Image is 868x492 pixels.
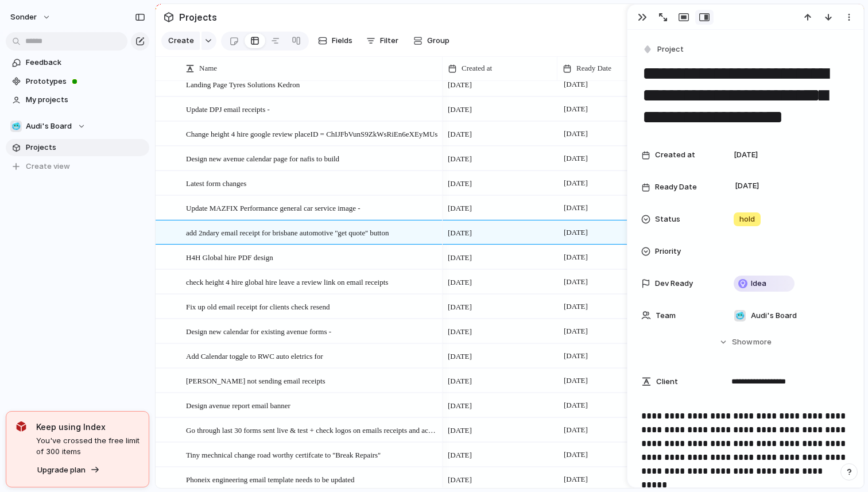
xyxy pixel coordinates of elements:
[448,326,472,338] span: [DATE]
[36,435,139,458] span: You've crossed the free limit of 300 items
[448,375,472,387] span: [DATE]
[448,227,472,239] span: [DATE]
[37,464,86,476] span: Upgrade plan
[561,250,591,264] span: [DATE]
[5,8,57,26] button: sonder
[655,246,681,257] span: Priority
[561,102,591,116] span: [DATE]
[448,425,472,436] span: [DATE]
[561,472,591,486] span: [DATE]
[6,118,149,135] button: 🥶Audi's Board
[26,142,145,153] span: Projects
[6,158,149,175] button: Create view
[36,421,139,433] span: Keep using Index
[186,448,381,461] span: Tiny mechnical change road worthy certifcate to ''Break Repairs''
[408,32,455,50] button: Group
[640,41,687,58] button: Project
[332,35,352,47] span: Fields
[751,310,797,321] span: Audi's Board
[186,324,331,338] span: Design new calendar for existing avenue forms -
[561,349,591,363] span: [DATE]
[561,448,591,462] span: [DATE]
[462,63,492,74] span: Created at
[641,332,850,352] button: Showmore
[186,472,355,486] span: Phoneix engineering email template needs to be updated
[10,11,37,23] span: sonder
[448,301,472,313] span: [DATE]
[186,201,361,214] span: Update MAZFIX Performance general car service image -
[199,63,217,74] span: Name
[186,275,388,288] span: check height 4 hire global hire leave a review link on email receipts
[380,35,398,47] span: Filter
[6,54,149,71] a: Feedback
[448,178,472,189] span: [DATE]
[448,400,472,412] span: [DATE]
[186,349,323,362] span: Add Calendar toggle to RWC auto eletrics for
[732,179,762,193] span: [DATE]
[448,252,472,264] span: [DATE]
[186,374,325,387] span: [PERSON_NAME] not sending email receipts
[561,201,591,215] span: [DATE]
[448,277,472,288] span: [DATE]
[561,324,591,338] span: [DATE]
[26,94,145,106] span: My projects
[186,398,290,412] span: Design avenue report email banner
[186,226,389,239] span: add 2ndary email receipt for brisbane automotive ''get quote'' button
[186,152,339,165] span: Design new avenue calendar page for nafis to build
[313,32,357,50] button: Fields
[732,336,753,348] span: Show
[448,153,472,165] span: [DATE]
[561,152,591,165] span: [DATE]
[26,76,145,87] span: Prototypes
[561,176,591,190] span: [DATE]
[427,35,449,47] span: Group
[448,474,472,486] span: [DATE]
[739,214,755,225] span: hold
[734,310,746,321] div: 🥶
[448,104,472,115] span: [DATE]
[186,78,300,91] span: Landing Page Tyres Solutions Kedron
[448,203,472,214] span: [DATE]
[655,278,693,289] span: Dev Ready
[6,91,149,109] a: My projects
[362,32,403,50] button: Filter
[751,278,766,289] span: Idea
[186,423,439,436] span: Go through last 30 forms sent live & test + check logos on emails receipts and acurate details
[655,149,695,161] span: Created at
[655,181,697,193] span: Ready Date
[656,310,676,321] span: Team
[561,300,591,313] span: [DATE]
[561,275,591,289] span: [DATE]
[186,300,330,313] span: Fix up old email receipt for clients check resend
[186,102,270,115] span: Update DPJ email receipts -
[34,462,103,478] button: Upgrade plan
[10,121,22,132] div: 🥶
[6,73,149,90] a: Prototypes
[655,214,680,225] span: Status
[186,176,246,189] span: Latest form changes
[26,57,145,68] span: Feedback
[657,44,684,55] span: Project
[576,63,611,74] span: Ready Date
[6,139,149,156] a: Projects
[26,121,72,132] span: Audi's Board
[448,450,472,461] span: [DATE]
[168,35,194,47] span: Create
[448,129,472,140] span: [DATE]
[561,78,591,91] span: [DATE]
[448,351,472,362] span: [DATE]
[561,374,591,388] span: [DATE]
[186,250,273,264] span: H4H Global hire PDF design
[448,79,472,91] span: [DATE]
[186,127,437,140] span: Change height 4 hire google review placeID = ChIJFbVunS9ZkWsRiEn6eXEyMUs
[734,149,758,161] span: [DATE]
[753,336,772,348] span: more
[561,226,591,239] span: [DATE]
[26,161,70,172] span: Create view
[656,376,678,388] span: Client
[561,398,591,412] span: [DATE]
[561,423,591,437] span: [DATE]
[561,127,591,141] span: [DATE]
[177,7,219,28] span: Projects
[161,32,200,50] button: Create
